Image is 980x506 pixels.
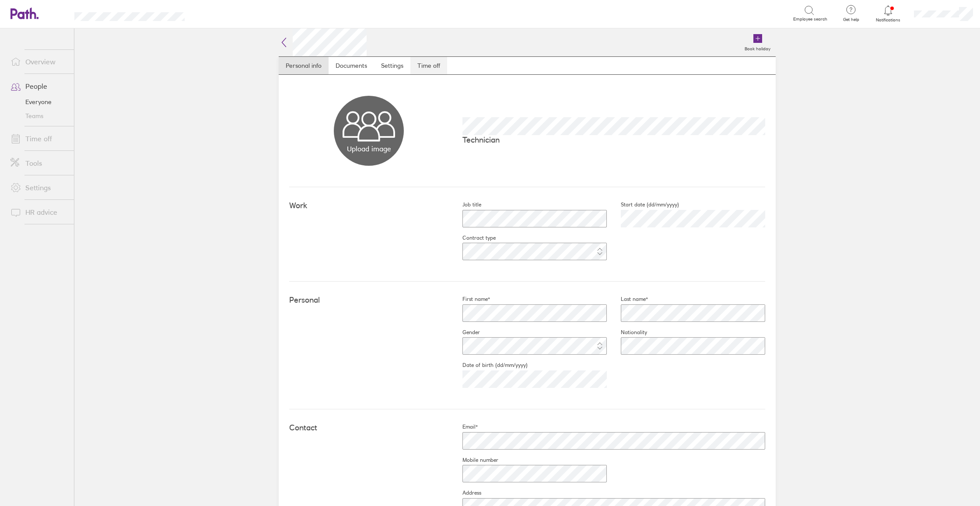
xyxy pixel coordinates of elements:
a: HR advice [3,203,74,221]
label: Gender [448,329,480,336]
a: Settings [3,179,74,196]
h4: Contact [289,423,448,433]
p: Technician [462,135,765,144]
a: Overview [3,53,74,70]
div: Search [208,9,231,17]
h4: Work [289,201,448,210]
a: Documents [329,57,374,74]
span: Notifications [874,17,903,23]
label: Mobile number [448,457,498,464]
a: Personal info [279,57,329,74]
label: Address [448,489,481,496]
a: Tools [3,154,74,172]
label: First name* [448,296,490,303]
a: Settings [374,57,410,74]
h4: Personal [289,296,448,305]
label: Nationality [607,329,647,336]
a: Teams [3,109,74,123]
a: Everyone [3,95,74,109]
label: Start date (dd/mm/yyyy) [607,201,679,208]
a: Notifications [874,4,903,23]
label: Date of birth (dd/mm/yyyy) [448,362,528,369]
a: Time off [410,57,447,74]
label: Email* [448,423,478,430]
a: Time off [3,130,74,147]
label: Last name* [607,296,648,303]
label: Contract type [448,234,496,241]
span: Employee search [793,17,827,22]
a: People [3,77,74,95]
label: Job title [448,201,481,208]
label: Book holiday [739,44,776,52]
span: Get help [837,17,865,22]
a: Book holiday [739,28,776,56]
